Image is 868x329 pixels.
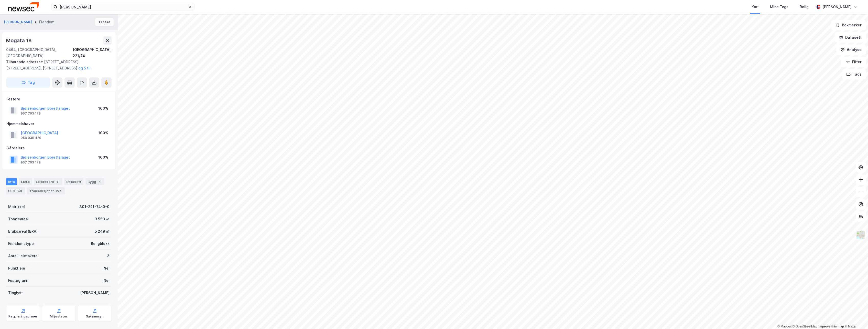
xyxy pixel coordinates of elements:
div: 0464, [GEOGRAPHIC_DATA], [GEOGRAPHIC_DATA] [6,47,73,59]
div: Reguleringsplaner [8,314,37,318]
div: Miljøstatus [50,314,68,318]
button: Tilbake [95,18,114,26]
div: 4 [97,179,102,184]
div: 3 [107,253,110,259]
div: [STREET_ADDRESS], [STREET_ADDRESS], [STREET_ADDRESS] [6,59,107,71]
button: Analyse [836,45,866,55]
div: Boligblokk [91,241,110,247]
div: 224 [55,188,63,193]
div: Hjemmelshaver [6,121,111,127]
div: Nei [104,265,110,271]
div: Festere [6,96,111,102]
div: 967 763 179 [21,111,41,116]
div: Leietakere [34,178,62,185]
button: Tag [6,77,50,88]
div: Bolig [800,4,809,10]
button: Bokmerker [831,20,866,30]
div: 3 553 ㎡ [95,216,110,222]
div: ESG [6,187,25,194]
div: 158 [16,188,23,193]
div: 100% [98,154,108,160]
div: [PERSON_NAME] [822,4,852,10]
div: Info [6,178,17,185]
a: OpenStreetMap [793,325,817,328]
img: Z [856,230,866,240]
div: 301-221-74-0-0 [79,204,110,210]
div: Matrikkel [8,204,25,210]
input: Søk på adresse, matrikkel, gårdeiere, leietakere eller personer [58,3,188,11]
div: Bygg [85,178,104,185]
div: Eiendomstype [8,241,34,247]
div: Bruksareal (BRA) [8,228,38,234]
div: Tinglyst [8,290,23,296]
div: [PERSON_NAME] [80,290,110,296]
div: 3 [55,179,60,184]
div: Antall leietakere [8,253,38,259]
button: Tags [842,69,866,79]
button: Datasett [835,32,866,43]
div: Kontrollprogram for chat [842,304,868,329]
div: Nei [104,277,110,284]
div: Saksinnsyn [86,314,104,318]
div: Mogata 18 [6,36,33,45]
div: Punktleie [8,265,25,271]
iframe: Chat Widget [842,304,868,329]
a: Mapbox [777,325,791,328]
div: Transaksjoner [27,187,65,194]
button: [PERSON_NAME] [4,19,33,25]
div: Eiendom [39,19,55,25]
div: [GEOGRAPHIC_DATA], 221/74 [73,47,112,59]
div: Gårdeiere [6,145,111,151]
a: Improve this map [819,325,844,328]
button: Filter [841,57,866,67]
div: Festegrunn [8,277,28,284]
span: Tilhørende adresser: [6,60,44,64]
div: 958 935 420 [21,136,41,140]
img: newsec-logo.f6e21ccffca1b3a03d2d.png [8,2,39,11]
div: Datasett [64,178,83,185]
div: Tomteareal [8,216,29,222]
div: 100% [98,105,108,111]
div: Mine Tags [770,4,788,10]
div: Kart [752,4,759,10]
div: 5 249 ㎡ [95,228,110,234]
div: 100% [98,130,108,136]
div: 967 763 179 [21,160,41,164]
div: Eiere [19,178,32,185]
